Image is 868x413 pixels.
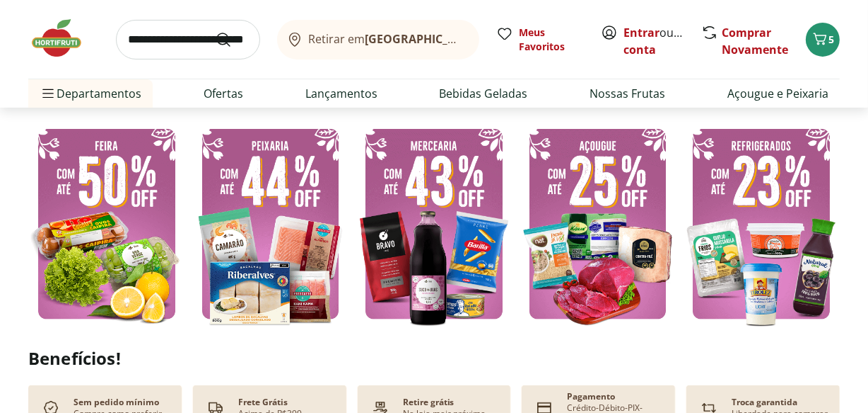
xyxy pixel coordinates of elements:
button: Retirar em[GEOGRAPHIC_DATA]/[GEOGRAPHIC_DATA] [277,20,479,60]
img: açougue [520,119,676,329]
img: pescados [192,119,349,329]
a: Bebidas Geladas [439,85,527,102]
span: Meus Favoritos [519,26,584,54]
p: Frete Grátis [238,397,288,408]
button: Menu [40,77,57,111]
a: Lançamentos [305,85,377,102]
a: Meus Favoritos [496,26,584,54]
a: Entrar [623,25,659,40]
button: Carrinho [806,23,840,57]
a: Nossas Frutas [590,85,665,102]
span: ou [623,24,686,58]
img: mercearia [356,119,512,329]
a: Açougue e Peixaria [727,85,828,102]
img: resfriados [683,119,840,329]
input: search [116,20,260,60]
img: Hortifruti [28,17,99,60]
a: Criar conta [623,25,701,57]
a: Ofertas [204,85,243,102]
p: Sem pedido mínimo [74,397,159,408]
p: Retire grátis [403,397,454,408]
b: [GEOGRAPHIC_DATA]/[GEOGRAPHIC_DATA] [365,31,604,47]
img: feira [28,119,185,329]
button: Submit Search [215,31,249,48]
p: Troca garantida [732,397,797,408]
span: Departamentos [40,77,141,111]
span: 5 [828,33,834,46]
span: Retirar em [309,33,465,45]
a: Comprar Novamente [722,25,788,57]
h2: Benefícios! [28,349,840,368]
p: Pagamento [567,391,615,402]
